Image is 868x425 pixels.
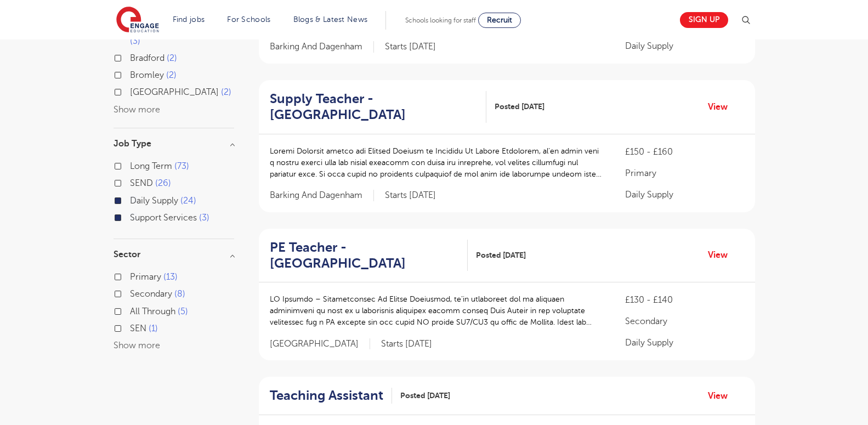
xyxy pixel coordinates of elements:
span: Primary [130,272,161,282]
span: 3 [199,213,209,223]
input: Bromley 2 [130,70,137,77]
span: Recruit [487,16,512,24]
a: For Schools [227,15,270,24]
input: Bradford 2 [130,53,137,60]
a: Sign up [680,12,728,28]
span: Support Services [130,213,197,223]
span: 2 [166,70,177,80]
button: Show more [114,341,160,350]
span: 26 [155,178,171,188]
a: Supply Teacher - [GEOGRAPHIC_DATA] [270,91,487,123]
span: 24 [180,196,196,206]
img: Engage Education [116,7,159,34]
span: 2 [221,87,231,97]
a: Find jobs [173,15,205,24]
span: [GEOGRAPHIC_DATA] [130,87,219,97]
span: [GEOGRAPHIC_DATA] [270,338,370,350]
span: Daily Supply [130,196,178,206]
h2: Teaching Assistant [270,388,383,404]
a: PE Teacher - [GEOGRAPHIC_DATA] [270,240,468,271]
p: Secondary [625,315,744,328]
span: SEN [130,324,146,333]
p: LO Ipsumdo – Sitametconsec Ad Elitse Doeiusmod, te’in utlaboreet dol ma aliquaen adminimveni qu n... [270,293,604,328]
input: Support Services 3 [130,213,137,220]
span: Bromley [130,70,164,80]
span: Posted [DATE] [476,250,526,261]
span: Secondary [130,289,172,299]
input: Secondary 8 [130,289,137,296]
span: 5 [178,307,188,316]
p: Daily Supply [625,336,744,349]
span: Barking And Dagenham [270,190,374,201]
input: All Through 5 [130,307,137,314]
input: [GEOGRAPHIC_DATA] 2 [130,87,137,94]
input: SEN 1 [130,324,137,331]
p: Starts [DATE] [385,190,436,201]
span: Bradford [130,53,164,63]
button: Show more [114,105,160,115]
span: Barking And Dagenham [270,41,374,53]
h2: PE Teacher - [GEOGRAPHIC_DATA] [270,240,459,271]
a: View [708,389,736,403]
input: Primary 13 [130,272,137,279]
a: View [708,100,736,114]
input: Daily Supply 24 [130,196,137,203]
h3: Job Type [114,139,234,148]
a: Teaching Assistant [270,388,392,404]
p: Primary [625,167,744,180]
p: £130 - £140 [625,293,744,307]
input: Long Term 73 [130,161,137,168]
p: Daily Supply [625,188,744,201]
p: Loremi Dolorsit ametco adi Elitsed Doeiusm te Incididu Ut Labore Etdolorem, al’en admin veni q no... [270,145,604,180]
input: SEND 26 [130,178,137,185]
span: 3 [130,36,140,46]
p: Daily Supply [625,39,744,53]
p: £150 - £160 [625,145,744,158]
span: 73 [174,161,189,171]
span: Posted [DATE] [400,390,450,401]
span: 13 [163,272,178,282]
span: Schools looking for staff [405,16,476,24]
span: 2 [167,53,177,63]
span: Long Term [130,161,172,171]
a: Recruit [478,13,521,28]
span: All Through [130,307,175,316]
h2: Supply Teacher - [GEOGRAPHIC_DATA] [270,91,478,123]
span: SEND [130,178,153,188]
p: Starts [DATE] [381,338,432,350]
p: Starts [DATE] [385,41,436,53]
span: 1 [149,324,158,333]
a: View [708,248,736,262]
a: Blogs & Latest News [293,15,368,24]
span: Posted [DATE] [495,101,544,112]
h3: Sector [114,250,234,259]
span: 8 [174,289,185,299]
